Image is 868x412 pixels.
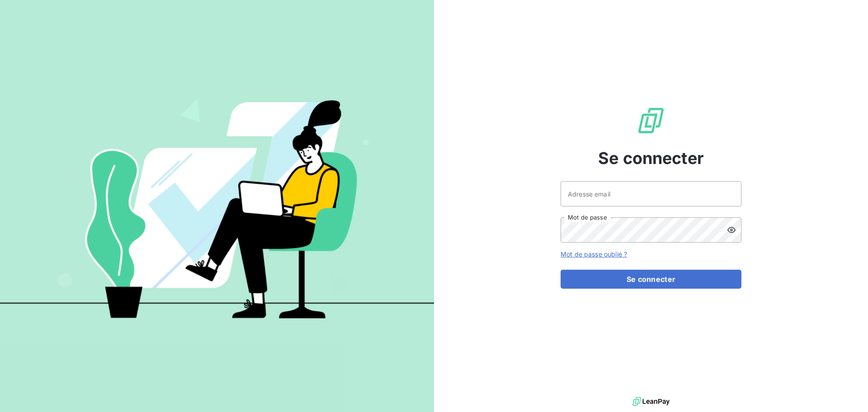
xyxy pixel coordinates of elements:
[561,250,627,258] a: Mot de passe oublié ?
[561,181,741,206] input: placeholder
[637,106,665,135] img: Logo LeanPay
[598,146,704,170] span: Se connecter
[561,270,741,289] button: Se connecter
[632,395,670,408] img: logo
